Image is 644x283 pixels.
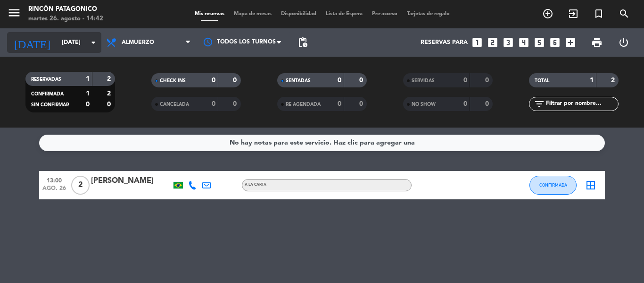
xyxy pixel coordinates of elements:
strong: 0 [485,77,491,84]
span: A LA CARTA [245,183,266,187]
i: looks_3 [502,36,514,49]
span: Reservas para [421,39,468,46]
span: SENTADAS [286,78,311,83]
strong: 0 [359,77,365,84]
strong: 1 [590,77,594,84]
span: RESERVADAS [31,77,61,82]
strong: 0 [107,101,113,108]
i: border_all [585,180,596,191]
i: looks_5 [533,36,545,49]
i: [DATE] [7,32,57,53]
button: CONFIRMADA [529,176,577,195]
strong: 0 [233,77,239,84]
strong: 2 [107,90,113,97]
i: arrow_drop_down [88,37,99,48]
strong: 0 [86,101,90,108]
div: martes 26. agosto - 14:42 [28,14,103,24]
span: Disponibilidad [276,11,321,17]
span: Almuerzo [122,39,154,46]
span: pending_actions [297,37,308,48]
i: add_box [564,36,577,49]
i: looks_two [487,36,499,49]
strong: 2 [611,77,617,84]
strong: 2 [107,76,113,82]
i: exit_to_app [568,8,579,19]
i: filter_list [534,98,545,110]
i: turned_in_not [593,8,604,19]
strong: 1 [86,76,90,82]
i: add_circle_outline [542,8,553,19]
i: search [619,8,630,19]
span: SERVIDAS [412,78,435,83]
span: NO SHOW [412,102,436,107]
span: 2 [71,176,90,195]
span: Lista de Espera [321,11,367,17]
span: Mapa de mesas [229,11,276,17]
span: Pre-acceso [367,11,402,17]
span: CANCELADA [160,102,189,107]
span: SIN CONFIRMAR [31,103,69,107]
span: CONFIRMADA [31,92,64,96]
span: Tarjetas de regalo [402,11,454,17]
i: looks_one [471,36,483,49]
button: menu [7,6,21,23]
i: power_settings_new [618,37,629,48]
i: menu [7,6,21,20]
div: Rincón Patagonico [28,5,103,14]
strong: 1 [86,90,90,97]
strong: 0 [463,77,467,84]
input: Filtrar por nombre... [545,99,618,109]
span: CHECK INS [160,78,186,83]
strong: 0 [338,101,341,107]
span: ago. 26 [42,185,66,196]
strong: 0 [359,101,365,107]
strong: 0 [233,101,239,107]
strong: 0 [463,101,467,107]
div: No hay notas para este servicio. Haz clic para agregar una [230,137,415,148]
span: print [591,37,603,48]
strong: 0 [338,77,341,84]
i: looks_4 [518,36,530,49]
div: [PERSON_NAME] [91,175,171,187]
strong: 0 [485,101,491,107]
i: looks_6 [549,36,561,49]
strong: 0 [212,101,215,107]
div: LOG OUT [610,28,637,57]
span: Mis reservas [190,11,229,17]
strong: 0 [212,77,215,84]
span: TOTAL [535,78,549,83]
span: CONFIRMADA [539,182,567,188]
span: RE AGENDADA [286,102,321,107]
span: 13:00 [42,174,66,185]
